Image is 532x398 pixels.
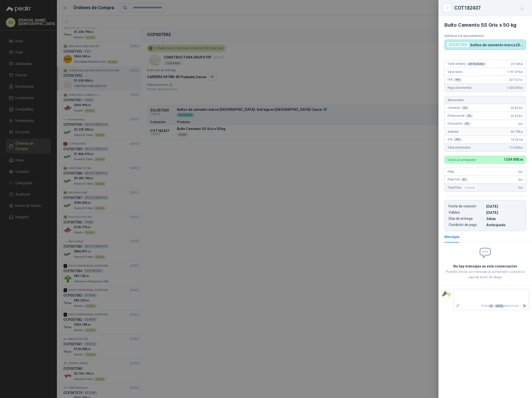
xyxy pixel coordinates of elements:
[444,34,526,38] p: Solicitud a la que pertenece
[444,5,450,11] button: Close
[449,210,484,215] p: Validez
[444,234,459,240] div: Mensajes
[454,4,526,12] div: COT182437
[449,204,484,208] p: Fecha de creación
[486,204,522,208] p: [DATE]
[520,186,523,189] span: ,00
[462,302,521,310] p: Pulsa + para enviar
[448,138,462,142] span: IVA
[520,123,523,125] span: ,00
[445,144,526,152] div: Total adicionales
[444,22,526,28] h4: Bulto Cemento SS Gris x 50 kg
[461,106,469,110] div: 5 %
[444,264,526,269] h2: No hay mensajes en esta conversación
[511,138,523,141] span: 18.201
[520,63,523,66] span: ,58
[495,304,504,308] span: ENTER
[486,223,522,227] p: Anticipado
[509,146,523,149] span: 114.000
[507,86,523,89] span: 1.425.000
[489,304,493,308] span: ⌘
[518,170,523,174] span: 0
[448,122,471,126] span: Descuento
[448,86,472,89] span: Pago al proveedor
[520,79,523,81] span: ,01
[520,178,523,181] span: ,00
[453,138,462,142] div: 19 %
[511,106,523,110] span: 59.873
[518,186,523,189] span: 0
[448,70,462,74] span: Valor bruto
[444,269,526,280] p: Puedes enviar un mensaje al comprador usando la caja de texto de abajo.
[520,71,523,73] span: ,00
[486,210,522,215] p: [DATE]
[520,107,523,110] span: ,95
[448,158,476,161] p: Cobro al comprador
[520,131,523,133] span: ,32
[520,115,523,117] span: ,37
[518,178,523,181] span: 0
[449,217,484,221] p: Días de entrega
[470,43,524,47] p: bultos de cemento marca [GEOGRAPHIC_DATA]- Entrega en [GEOGRAPHIC_DATA]-Cauca
[518,122,523,126] span: 0
[448,178,468,182] span: Flete IVA
[504,157,523,161] span: 1.539.000
[509,78,523,82] span: 227.521
[448,78,462,82] span: IVA
[466,62,486,66] div: x 50 Unidades
[520,146,523,149] span: ,00
[511,62,523,66] span: 23.949
[448,114,473,118] span: Financiación
[511,130,523,133] span: 95.798
[442,289,451,299] img: Company Logo
[520,138,523,141] span: ,68
[448,185,478,191] span: Total Flete
[460,178,468,182] div: 0 %
[448,130,459,133] span: Subtotal
[507,70,523,74] span: 1.197.479
[449,223,484,227] p: Condición de pago
[462,185,477,191] div: Incluido
[445,96,526,104] div: Adicionales
[486,217,522,221] p: 3 dias
[448,106,469,110] span: Comisión
[448,170,454,174] span: Flete
[466,114,473,118] div: 3 %
[521,302,529,310] button: Enviar
[463,122,471,126] div: 0 %
[520,87,523,89] span: ,00
[454,302,462,310] label: Adjuntar archivos
[519,158,523,161] span: ,00
[447,42,469,48] div: SOL057269
[511,114,523,118] span: 35.924
[453,78,462,82] div: 19 %
[520,171,523,173] span: ,00
[448,62,486,66] span: Valor unitario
